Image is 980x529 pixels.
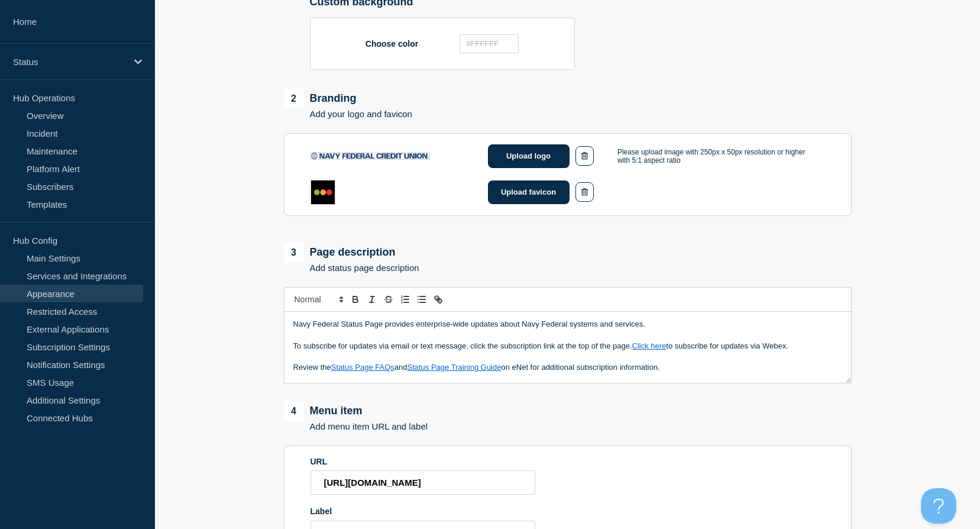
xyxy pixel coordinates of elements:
[311,470,535,495] input: URL
[311,507,535,516] div: Label
[488,180,570,204] button: Upload favicon
[284,89,412,109] div: Branding
[397,292,413,307] button: Toggle ordered list
[311,180,335,205] img: favicon
[380,292,397,307] button: Toggle strikethrough text
[460,34,519,53] input: #FFFFFF
[364,292,380,307] button: Toggle italic text
[284,89,304,109] span: 2
[921,488,956,524] iframe: Help Scout Beacon - Open
[347,292,364,307] button: Toggle bold text
[284,401,428,421] div: Menu item
[284,243,304,263] span: 3
[331,363,394,372] a: Status Page FAQs
[284,243,419,263] div: Page description
[430,292,447,307] button: Toggle link
[488,144,570,168] button: Upload logo
[310,109,412,119] p: Add your logo and favicon
[284,312,851,383] div: Message
[293,341,842,351] p: To subscribe for updates via email or text message, click the subscription link at the top of the...
[632,341,667,350] a: Click here
[311,152,430,160] img: logo
[407,363,501,372] a: Status Page Training Guide
[311,457,535,466] div: URL
[289,292,347,307] span: Font size
[413,292,430,307] button: Toggle bulleted list
[310,18,575,70] div: Choose color
[293,362,842,373] p: Review the and on eNet for additional subscription information.
[310,263,419,273] p: Add status page description
[13,57,127,67] p: Status
[284,401,304,421] span: 4
[310,421,428,431] p: Add menu item URL and label
[617,148,819,164] p: Please upload image with 250px x 50px resolution or higher with 5:1 aspect ratio
[293,319,842,330] p: Navy Federal Status Page provides enterprise-wide updates about Navy Federal systems and services.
